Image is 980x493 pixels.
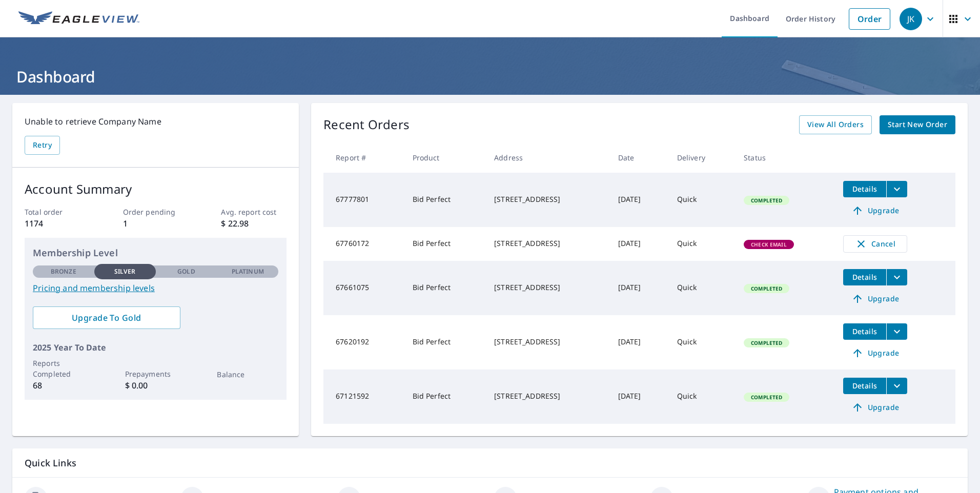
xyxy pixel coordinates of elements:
button: Retry [25,136,60,155]
th: Status [736,142,835,173]
span: View All Orders [807,118,864,131]
span: Details [849,381,880,391]
p: 68 [33,379,94,392]
td: Bid Perfect [404,261,486,315]
span: Details [849,272,880,282]
button: filesDropdownBtn-67661075 [886,269,907,285]
h1: Dashboard [12,66,968,87]
span: Details [849,326,880,336]
p: Bronze [51,267,76,276]
p: $ 22.98 [221,217,287,230]
p: Membership Level [33,246,278,260]
p: Account Summary [25,180,287,198]
p: Silver [114,267,136,276]
span: Completed [745,197,788,204]
span: Upgrade [849,293,901,305]
td: [DATE] [610,173,669,227]
span: Completed [745,285,788,292]
td: [DATE] [610,315,669,369]
td: Quick [669,227,736,261]
td: [DATE] [610,261,669,315]
span: Upgrade [849,204,901,217]
span: Completed [745,394,788,401]
p: $ 0.00 [125,379,187,392]
p: Prepayments [125,368,187,379]
p: Balance [217,369,278,380]
td: 67121592 [323,369,404,424]
p: Order pending [123,207,189,217]
p: Quick Links [25,457,955,469]
a: Upgrade [843,291,907,307]
td: 67661075 [323,261,404,315]
span: Check Email [745,241,793,248]
span: Cancel [854,238,896,250]
p: 2025 Year To Date [33,341,278,354]
a: Upgrade [843,345,907,361]
a: Upgrade [843,202,907,219]
td: Bid Perfect [404,227,486,261]
th: Product [404,142,486,173]
button: detailsBtn-67620192 [843,323,886,340]
p: Unable to retrieve Company Name [25,115,287,128]
button: detailsBtn-67661075 [843,269,886,285]
div: [STREET_ADDRESS] [494,238,601,249]
th: Delivery [669,142,736,173]
span: Completed [745,339,788,346]
span: Start New Order [888,118,947,131]
td: Bid Perfect [404,315,486,369]
td: Bid Perfect [404,369,486,424]
span: Retry [33,139,52,152]
button: filesDropdownBtn-67620192 [886,323,907,340]
td: 67777801 [323,173,404,227]
td: 67620192 [323,315,404,369]
td: Quick [669,173,736,227]
td: [DATE] [610,369,669,424]
button: filesDropdownBtn-67121592 [886,378,907,394]
th: Report # [323,142,404,173]
th: Date [610,142,669,173]
span: Upgrade [849,401,901,414]
td: Bid Perfect [404,173,486,227]
div: JK [900,8,922,30]
td: Quick [669,315,736,369]
img: EV Logo [18,11,139,27]
td: Quick [669,261,736,315]
p: 1174 [25,217,90,230]
a: Pricing and membership levels [33,282,278,294]
div: [STREET_ADDRESS] [494,282,601,293]
a: Upgrade [843,399,907,416]
td: [DATE] [610,227,669,261]
p: Gold [177,267,195,276]
p: 1 [123,217,189,230]
p: Avg. report cost [221,207,287,217]
td: Quick [669,369,736,424]
th: Address [486,142,609,173]
p: Platinum [232,267,264,276]
div: [STREET_ADDRESS] [494,391,601,401]
button: Cancel [843,235,907,253]
p: Recent Orders [323,115,410,134]
td: 67760172 [323,227,404,261]
p: Reports Completed [33,358,94,379]
p: Total order [25,207,90,217]
span: Upgrade [849,347,901,359]
div: [STREET_ADDRESS] [494,337,601,347]
button: filesDropdownBtn-67777801 [886,181,907,197]
a: Upgrade To Gold [33,306,180,329]
span: Upgrade To Gold [41,312,172,323]
button: detailsBtn-67777801 [843,181,886,197]
a: Start New Order [880,115,955,134]
a: Order [849,8,890,30]
div: [STREET_ADDRESS] [494,194,601,204]
a: View All Orders [799,115,872,134]
button: detailsBtn-67121592 [843,378,886,394]
span: Details [849,184,880,194]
